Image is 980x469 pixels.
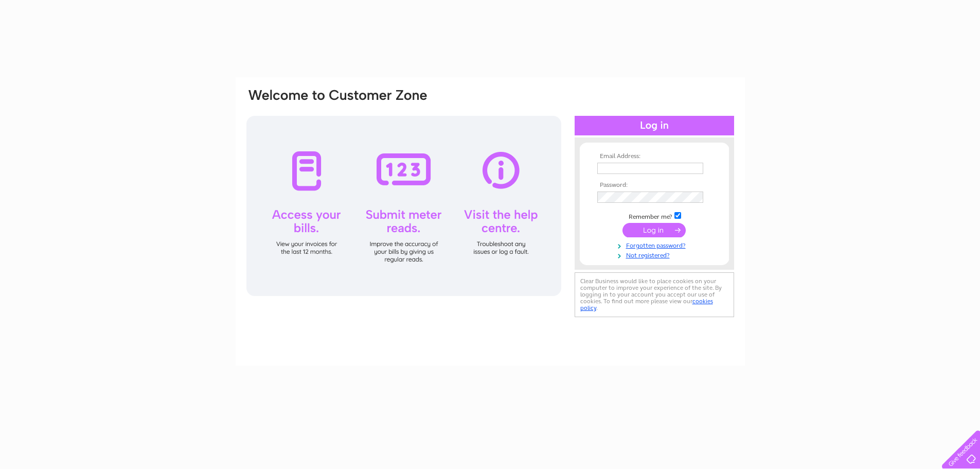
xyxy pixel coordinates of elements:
a: Forgotten password? [597,240,714,250]
div: Clear Business would like to place cookies on your computer to improve your experience of the sit... [575,272,734,317]
th: Email Address: [595,153,714,160]
a: cookies policy [580,298,713,311]
a: Not registered? [597,250,714,259]
td: Remember me? [595,211,714,221]
th: Password: [595,182,714,189]
input: Submit [622,223,686,237]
